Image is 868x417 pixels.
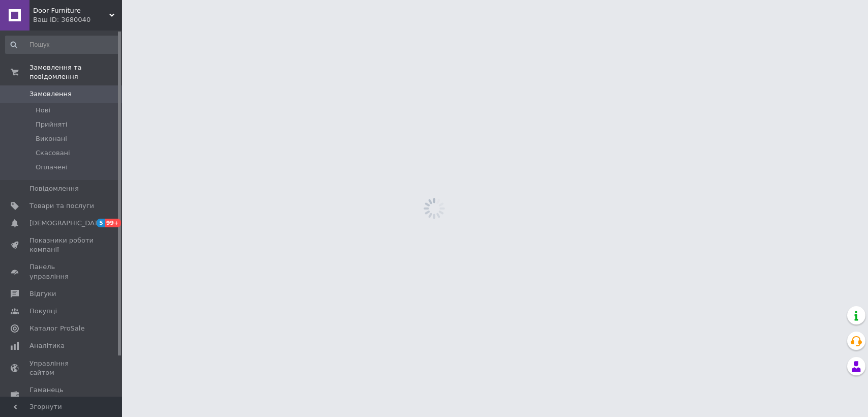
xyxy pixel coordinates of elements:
[29,385,94,404] span: Гаманець компанії
[29,359,94,377] span: Управління сайтом
[36,163,68,172] span: Оплачені
[29,184,79,193] span: Повідомлення
[29,307,57,316] span: Покупці
[29,63,122,81] span: Замовлення та повідомлення
[36,120,67,129] span: Прийняті
[97,219,105,227] span: 5
[36,106,50,115] span: Нові
[29,236,94,254] span: Показники роботи компанії
[29,341,65,350] span: Аналітика
[29,201,94,211] span: Товари та послуги
[36,134,67,143] span: Виконані
[29,324,84,333] span: Каталог ProSale
[29,90,72,99] span: Замовлення
[29,289,56,299] span: Відгуки
[29,262,94,281] span: Панель управління
[29,219,105,228] span: [DEMOGRAPHIC_DATA]
[33,6,109,15] span: Door Furniture
[105,219,122,227] span: 99+
[5,36,119,54] input: Пошук
[36,148,70,158] span: Скасовані
[33,15,122,24] div: Ваш ID: 3680040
